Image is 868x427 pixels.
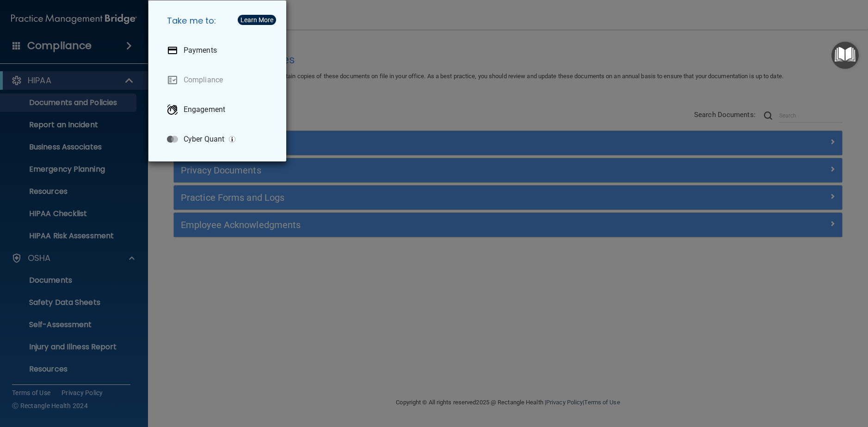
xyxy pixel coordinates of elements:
[184,105,225,114] p: Engagement
[831,42,859,69] button: Open Resource Center
[184,46,217,55] p: Payments
[708,361,857,398] iframe: Drift Widget Chat Controller
[238,15,276,25] button: Learn More
[160,126,279,152] a: Cyber Quant
[160,97,279,123] a: Engagement
[160,37,279,63] a: Payments
[160,67,279,93] a: Compliance
[240,17,273,23] div: Learn More
[184,135,224,144] p: Cyber Quant
[160,8,279,34] h5: Take me to:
